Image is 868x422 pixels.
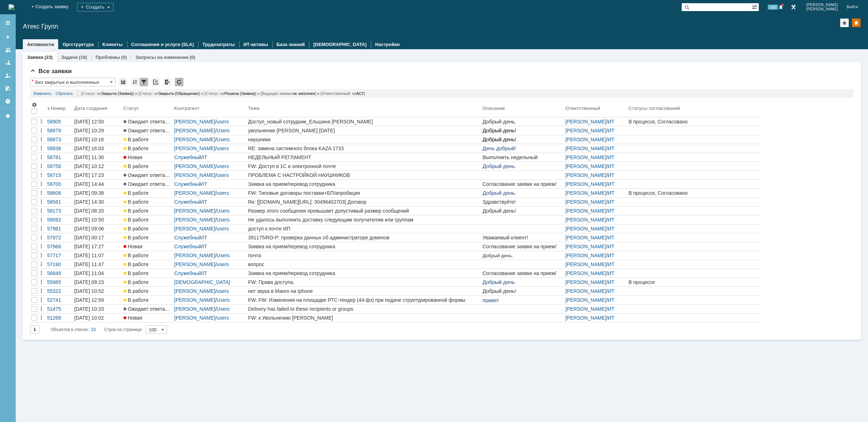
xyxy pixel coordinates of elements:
a: Заявки [27,55,43,60]
a: users [217,226,229,232]
a: [PERSON_NAME] [565,235,606,240]
a: [PERSON_NAME] [565,261,606,267]
span: Новая [123,244,142,249]
a: 58905 [46,117,73,126]
div: 58606 [47,190,71,196]
a: users [217,261,229,267]
a: Перейти на домашнюю страницу [9,4,14,10]
a: ИТ [608,261,615,267]
a: Users [217,217,230,223]
a: В работе [122,135,173,144]
div: почта [248,253,480,258]
a: users [217,119,229,124]
a: [DATE] 17:27 [73,242,122,251]
div: Не удалось выполнить доставку следующим получателям или группам [248,217,480,223]
a: [DATE] 00:17 [73,233,122,242]
a: 58092 [46,215,73,224]
a: [DATE] 11:07 [73,251,122,260]
div: [DATE] 00:17 [74,235,104,240]
a: ИТ [608,270,615,276]
a: [DATE] 09:23 [73,278,122,286]
div: нет звука в Манго на Iphone [248,288,480,294]
div: 58905 [47,119,71,124]
a: нет звука в Манго на Iphone [247,287,481,295]
a: IT [203,199,207,205]
a: [PERSON_NAME] [565,226,606,232]
a: Настройки [2,96,14,107]
a: ИТ [608,181,615,187]
a: В процессе, Согласовано [627,189,762,197]
a: [DATE] 12:50 [73,117,122,126]
div: 58758 [47,163,71,169]
a: вопрос [247,260,481,269]
a: 58715 [46,171,73,179]
a: [PERSON_NAME] [174,288,215,294]
a: ИТ [608,253,615,258]
a: users [217,172,229,178]
a: 57972 [46,233,73,242]
a: [PERSON_NAME] [565,279,606,285]
div: Обновлять список [175,78,183,86]
a: Новая [122,242,173,251]
a: В работе [122,296,173,304]
a: Заявки на командах [2,44,14,56]
div: В процессе [629,279,761,285]
a: [DATE] 09:06 [73,224,122,233]
span: Ожидает ответа контрагента [123,181,194,187]
a: В работе [122,287,173,295]
span: В работе [123,253,148,258]
div: [DATE] 12:50 [74,119,104,124]
a: [PERSON_NAME] [565,217,606,223]
div: [DATE] 11:30 [74,154,104,160]
a: 58173 [46,207,73,215]
a: 58700 [46,180,73,188]
a: Сбросить [56,89,73,98]
div: Заявка на прием/перевод сотрудника [248,270,480,276]
div: [DATE] 11:47 [74,261,104,267]
a: [PERSON_NAME] [174,208,215,214]
div: [DATE] 09:06 [74,226,104,232]
div: Добавить в избранное [840,19,849,27]
a: Служебный [174,154,201,160]
img: logo [9,4,14,10]
a: Users [217,208,230,214]
a: FW: Права доступа. [247,278,481,286]
a: 58561 [46,198,73,206]
div: Изменить домашнюю страницу [852,19,861,27]
a: Мои согласования [2,83,14,94]
a: Трудозатраты [202,42,235,47]
a: В работе [122,144,173,153]
div: НЕДЕЛЬНЫЙ РЕГЛАМЕНТ [248,154,480,160]
a: ИТ [608,146,615,151]
a: [PERSON_NAME] [174,217,215,223]
a: 57968 [46,242,73,251]
a: ИТ [608,288,615,294]
a: [DATE] 10:52 [73,287,122,295]
span: Новая [123,154,142,160]
div: Доступ_новый сотрудник_Ельшина [PERSON_NAME] [248,119,480,124]
a: 58758 [46,162,73,171]
div: 58879 [47,128,71,133]
div: FW: Доступ в 1С и электронной почте [248,163,480,169]
div: [DATE] 16:03 [74,146,104,151]
a: Заявка на прием/перевод сотрудника [247,242,481,251]
div: В процессе, Согласовано [629,190,761,196]
a: ИТ [608,279,615,285]
span: В работе [123,297,148,303]
a: Заявки в моей ответственности [2,57,14,68]
div: Размер этого сообщения превышает допустимый размер сообщений [248,208,480,214]
a: Проблемы [96,55,120,60]
a: [PERSON_NAME] [174,190,215,196]
div: 57717 [47,253,71,258]
div: Дата создания [74,106,109,111]
a: [PERSON_NAME] [565,208,606,214]
div: 58838 [47,146,71,151]
a: [PERSON_NAME] [565,244,606,249]
span: В работе [123,226,148,232]
div: Сохранить вид [119,78,127,86]
div: FW: Типовые договоры поставки+БП/апробация [248,190,480,196]
a: [PERSON_NAME] [565,199,606,205]
a: [PERSON_NAME] [565,288,606,294]
a: База знаний [277,42,305,47]
a: [DATE] 10:16 [73,135,122,144]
